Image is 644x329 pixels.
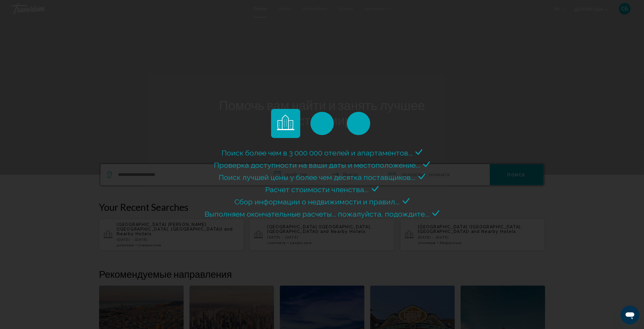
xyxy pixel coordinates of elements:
span: Проверка доступности на ваши даты и местоположение... [214,161,420,169]
span: Поиск лучшей цены у более чем десятка поставщиков... [219,173,415,182]
span: Поиск более чем в 3 000 000 отелей и апартаментов... [222,148,413,157]
span: Выполняем окончательные расчеты... пожалуйста, подождите... [205,210,429,218]
span: Расчет стоимости членства... [266,185,369,194]
span: Сбор информации о недвижимости и правил... [235,197,400,206]
iframe: Кнопка запуска окна обмена сообщениями [621,306,639,324]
